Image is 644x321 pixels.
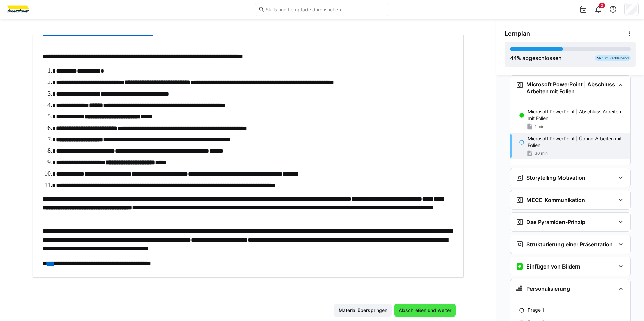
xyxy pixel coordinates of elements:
[526,197,585,203] h3: MECE-Kommunikation
[526,263,580,270] h3: Einfügen von Bildern
[510,55,517,61] span: 44
[337,307,388,314] span: Material überspringen
[535,124,544,129] span: 1 min
[528,307,544,313] p: Frage 1
[526,81,615,95] h3: Microsoft PowerPoint | Abschluss Arbeiten mit Folien
[601,3,603,7] span: 2
[528,135,625,149] p: Microsoft PowerPoint | Übung Arbeiten mit Folien
[398,307,452,314] span: Abschließen und weiter
[526,241,613,248] h3: Strukturierung einer Präsentation
[595,55,631,61] div: 5h 18m verbleibend
[526,219,585,225] h3: Das Pyramiden-Prinzip
[526,174,585,181] h3: Storytelling Motivation
[265,6,386,12] input: Skills und Lernpfade durchsuchen…
[526,285,570,292] h3: Personalisierung
[334,304,392,317] button: Material überspringen
[510,54,562,62] div: % abgeschlossen
[535,151,548,156] span: 30 min
[528,108,625,122] p: Microsoft PowerPoint | Abschluss Arbeiten mit Folien
[505,30,530,37] span: Lernplan
[394,304,456,317] button: Abschließen und weiter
